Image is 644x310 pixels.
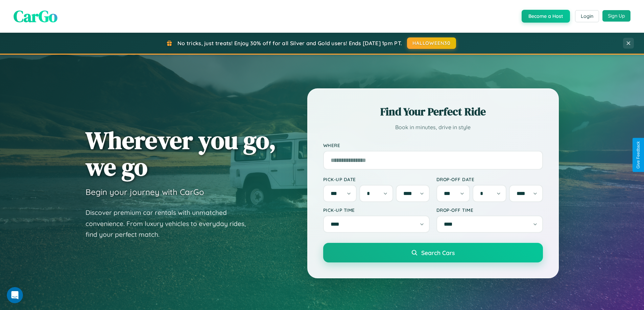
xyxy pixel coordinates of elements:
span: No tricks, just treats! Enjoy 30% off for all Silver and Gold users! Ends [DATE] 1pm PT. [177,40,402,47]
button: Become a Host [522,10,570,23]
button: Sign Up [602,10,630,22]
label: Pick-up Time [323,207,430,213]
p: Book in minutes, drive in style [323,122,543,132]
button: Login [575,10,599,22]
span: Search Cars [421,249,455,256]
iframe: Intercom live chat [7,287,23,303]
button: HALLOWEEN30 [407,37,456,49]
label: Drop-off Date [436,176,543,182]
span: CarGo [14,5,57,27]
label: Drop-off Time [436,207,543,213]
button: Search Cars [323,243,543,262]
h1: Wherever you go, we go [86,127,276,180]
h3: Begin your journey with CarGo [86,187,204,197]
div: Give Feedback [636,141,641,169]
label: Where [323,142,543,148]
h2: Find Your Perfect Ride [323,104,543,119]
p: Discover premium car rentals with unmatched convenience. From luxury vehicles to everyday rides, ... [86,207,255,240]
label: Pick-up Date [323,176,430,182]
